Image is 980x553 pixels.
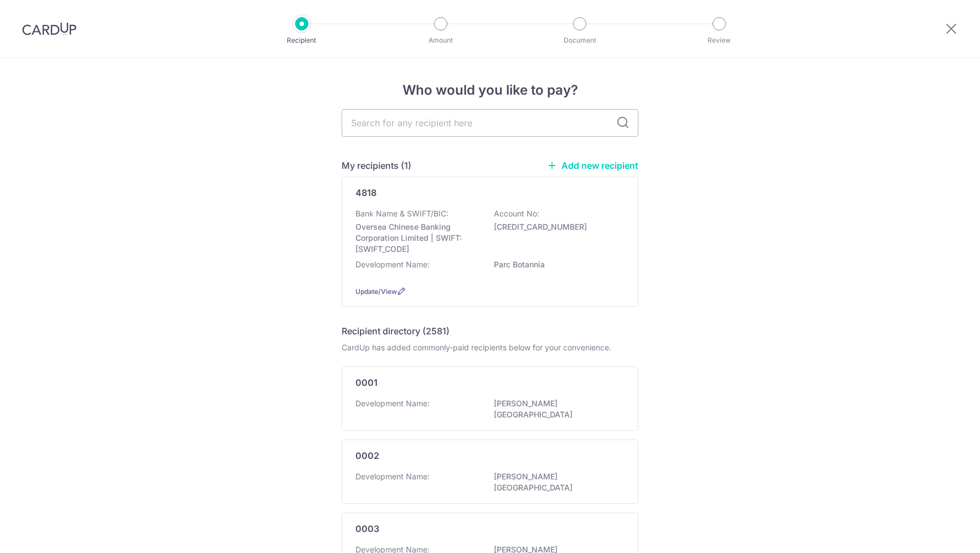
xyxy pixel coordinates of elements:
[539,35,621,46] p: Document
[494,208,539,219] p: Account No:
[355,259,430,270] p: Development Name:
[342,342,638,353] div: CardUp has added commonly-paid recipients below for your convenience.
[400,35,482,46] p: Amount
[261,35,343,46] p: Recipient
[355,287,397,296] a: Update/View
[355,208,448,219] p: Bank Name & SWIFT/BIC:
[355,522,379,535] p: 0003
[355,186,376,199] p: 4818
[342,159,411,172] h5: My recipients (1)
[494,471,618,493] p: [PERSON_NAME][GEOGRAPHIC_DATA]
[547,160,638,171] a: Add new recipient
[342,324,450,338] h5: Recipient directory (2581)
[494,259,618,270] p: Parc Botannia
[355,471,430,482] p: Development Name:
[22,22,76,35] img: CardUp
[355,449,379,462] p: 0002
[355,398,430,409] p: Development Name:
[678,35,760,46] p: Review
[909,520,969,547] iframe: Opens a widget where you can find more information
[494,398,618,420] p: [PERSON_NAME][GEOGRAPHIC_DATA]
[342,80,638,100] h4: Who would you like to pay?
[355,221,479,255] p: Oversea Chinese Banking Corporation Limited | SWIFT: [SWIFT_CODE]
[494,221,618,232] p: [CREDIT_CARD_NUMBER]
[355,376,378,389] p: 0001
[342,109,638,137] input: Search for any recipient here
